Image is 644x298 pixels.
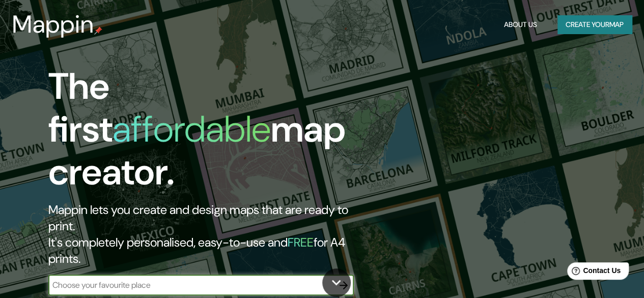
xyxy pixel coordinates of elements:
iframe: Help widget launcher [553,258,633,287]
button: About Us [500,15,541,34]
h5: FREE [288,234,314,250]
h2: Mappin lets you create and design maps that are ready to print. It's completely personalised, eas... [48,202,371,267]
h1: The first map creator. [48,65,371,202]
h3: Mappin [12,10,94,39]
input: Choose your favourite place [48,279,333,291]
img: mappin-pin [94,26,102,35]
button: Create yourmap [557,15,632,34]
h1: affordable [113,105,271,153]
